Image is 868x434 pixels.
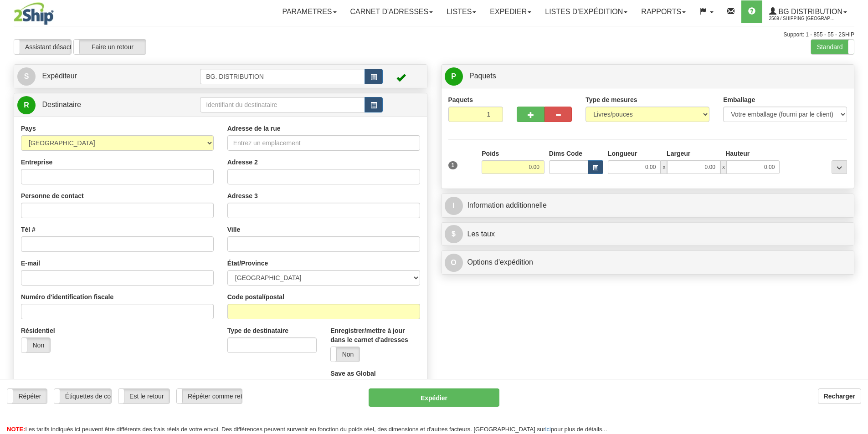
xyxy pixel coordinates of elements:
label: Non [331,347,360,362]
label: Adresse 2 [227,158,258,167]
input: Identifiant de l'expéditeur [200,69,365,84]
a: Rapports [634,0,693,23]
label: Étiquettes de courrier électronique [54,389,111,403]
span: S [17,67,36,86]
input: Identifiant du destinataire [200,97,365,112]
label: Hauteur [725,149,750,158]
label: Paquets [448,95,473,104]
a: LISTES D'EXPÉDITION [538,0,634,23]
button: Expédier [369,388,499,407]
label: Assistant désactivé [14,40,71,54]
span: 1 [448,161,458,169]
a: $Les taux [445,225,851,244]
span: O [445,254,463,272]
a: Carnet d'adresses [344,0,440,23]
span: $ [445,225,463,243]
label: Répéter comme retour [177,389,242,403]
button: Recharger [818,388,861,404]
label: E-mail [21,259,40,268]
label: Standard [811,40,854,54]
label: Largeur [667,149,690,158]
a: Listes [440,0,483,23]
b: Recharger [824,393,855,400]
label: Tél # [21,225,36,234]
a: P Paquets [445,67,851,86]
label: Pays [21,124,36,133]
input: Entrez un emplacement [227,135,420,151]
span: Expéditeur [42,72,77,80]
div: Support: 1 - 855 - 55 - 2SHIP [14,31,854,39]
a: R Destinataire [17,96,180,114]
label: Entreprise [21,158,52,167]
label: Adresse 3 [227,191,258,200]
label: Faire un retour [74,40,146,54]
label: Dims Code [549,149,582,158]
a: Expedier [483,0,538,23]
span: 2569 / Shipping [GEOGRAPHIC_DATA] [769,14,837,23]
a: OOptions d'expédition [445,253,851,272]
a: S Expéditeur [17,67,200,86]
div: ... [832,160,847,174]
span: x [661,160,667,174]
label: Poids [482,149,499,158]
label: Non [21,338,50,352]
label: Adresse de la rue [227,124,281,133]
span: R [17,96,36,114]
a: Parametres [275,0,343,23]
label: Répéter [7,389,47,403]
span: P [445,67,463,86]
span: Paquets [469,72,496,80]
label: Emballage [723,95,755,104]
label: Numéro d'identification fiscale [21,292,113,301]
label: Type de destinataire [227,326,288,335]
label: Save as Global [330,369,376,378]
label: Type de mesures [586,95,637,104]
a: ici [545,426,551,433]
img: logo2569.jpg [14,2,54,25]
label: Ville [227,225,241,234]
label: État/Province [227,259,268,268]
span: NOTE: [7,426,25,433]
label: Personne de contact [21,191,84,200]
label: Est le retour [118,389,169,403]
span: I [445,197,463,215]
a: IInformation additionnelle [445,196,851,215]
label: Code postal/postal [227,292,284,301]
span: x [720,160,727,174]
span: Destinataire [42,101,81,108]
label: Enregistrer/mettre à jour dans le carnet d'adresses [330,326,420,344]
a: BG Distribution 2569 / Shipping [GEOGRAPHIC_DATA] [762,0,854,23]
label: Longueur [608,149,637,158]
iframe: chat widget [847,170,867,263]
span: BG Distribution [776,8,842,15]
label: Résidentiel [21,326,55,335]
